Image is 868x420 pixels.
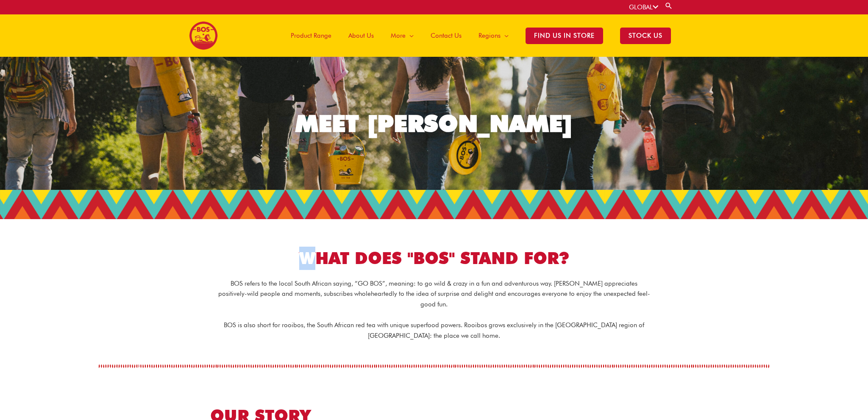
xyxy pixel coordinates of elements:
nav: Site Navigation [276,14,679,57]
span: Contact Us [431,23,462,48]
span: More [391,23,406,48]
a: Search button [665,2,673,10]
span: Find Us in Store [526,28,603,44]
img: BOS logo finals-200px [189,21,218,50]
span: Product Range [291,23,331,48]
span: STOCK US [620,28,671,44]
a: About Us [340,14,382,57]
p: BOS refers to the local South African saying, “GO BOS”, meaning: to go wild & crazy in a fun and ... [218,278,650,310]
p: BOS is also short for rooibos, the South African red tea with unique superfood powers. Rooibos gr... [218,320,650,341]
a: Regions [470,14,517,57]
a: More [382,14,422,57]
a: Find Us in Store [517,14,612,57]
span: About Us [348,23,374,48]
a: Product Range [282,14,340,57]
span: Regions [479,23,501,48]
a: Contact Us [422,14,470,57]
h1: WHAT DOES "BOS" STAND FOR? [197,247,671,270]
div: MEET [PERSON_NAME] [295,112,573,135]
a: STOCK US [612,14,679,57]
a: GLOBAL [629,3,658,11]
